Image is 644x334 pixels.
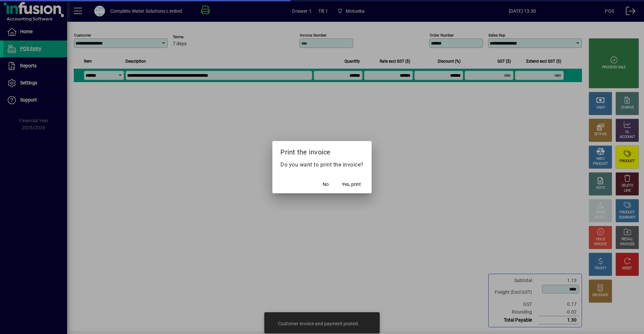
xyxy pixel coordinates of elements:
[323,181,329,188] span: No
[342,181,361,188] span: Yes, print
[280,161,364,169] p: Do you want to print the invoice?
[315,179,336,191] button: No
[339,179,364,191] button: Yes, print
[272,141,372,160] h2: Print the invoice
